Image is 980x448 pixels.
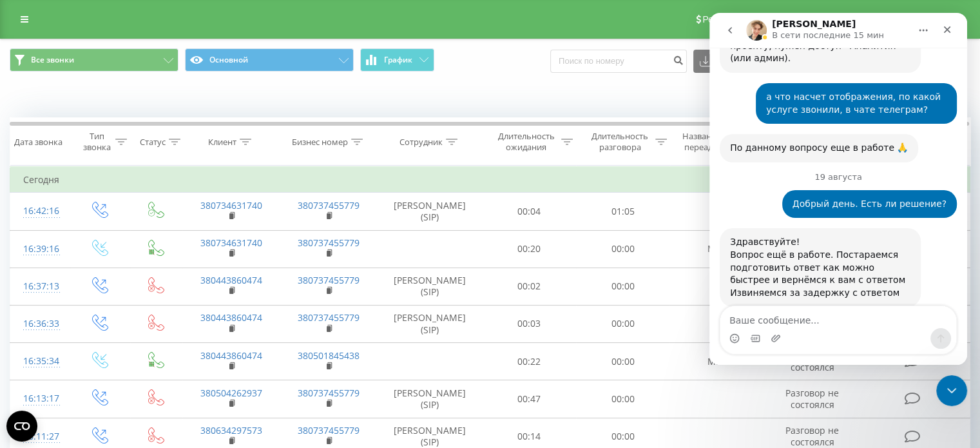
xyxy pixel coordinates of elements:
div: 16:13:17 [23,386,57,411]
a: 380443860474 [200,274,262,286]
td: 00:04 [483,193,576,230]
a: 380734631740 [200,199,262,211]
iframe: Intercom live chat [709,13,967,365]
a: 380737455779 [298,199,360,211]
div: Клиент [208,137,236,148]
div: 16:39:16 [23,237,57,262]
td: 00:00 [576,380,669,418]
td: 01:05 [576,193,669,230]
div: Дата звонка [14,137,62,148]
a: 380634297573 [200,424,262,436]
td: [PERSON_NAME] (SIP) [378,193,483,230]
button: Экспорт [693,50,763,73]
div: 16:36:33 [23,311,57,336]
a: 380737455779 [298,311,360,324]
td: 00:22 [483,343,576,380]
div: Бизнес номер [292,137,348,148]
div: Название схемы переадресации [682,131,749,153]
a: 380504262937 [200,387,262,399]
td: Main [669,343,767,380]
div: Длительность разговора [588,131,652,153]
button: График [360,48,434,72]
input: Поиск по номеру [550,50,687,73]
td: Сегодня [10,167,970,193]
button: Основной [185,48,354,72]
div: Статус [140,137,166,148]
td: Main [669,230,767,268]
td: 00:00 [576,343,669,380]
td: 00:00 [576,268,669,305]
div: Длительность ожидания [494,131,559,153]
span: Разговор не состоялся [785,349,839,373]
div: 16:42:16 [23,199,57,224]
td: 00:03 [483,305,576,342]
div: 16:35:34 [23,349,57,374]
button: Все звонки [10,48,178,72]
td: [PERSON_NAME] (SIP) [378,305,483,342]
td: 00:02 [483,268,576,305]
td: 00:47 [483,380,576,418]
a: 380443860474 [200,311,262,324]
a: 380737455779 [298,424,360,436]
span: Разговор не состоялся [785,424,839,448]
td: [PERSON_NAME] (SIP) [378,380,483,418]
a: 380737455779 [298,274,360,286]
span: Разговор не состоялся [785,387,839,411]
a: 380737455779 [298,387,360,399]
a: 380737455779 [298,237,360,249]
a: 380443860474 [200,349,262,362]
a: 380734631740 [200,237,262,249]
td: 00:20 [483,230,576,268]
div: 16:37:13 [23,274,57,299]
a: 380501845438 [298,349,360,362]
td: 00:00 [576,305,669,342]
div: Тип звонка [81,131,111,153]
div: Сотрудник [399,137,443,148]
td: 00:00 [576,230,669,268]
button: Open CMP widget [6,411,37,442]
span: График [384,55,412,64]
td: [PERSON_NAME] (SIP) [378,268,483,305]
iframe: Intercom live chat [936,375,967,406]
span: Все звонки [31,55,74,65]
span: Реферальная программа [702,14,808,24]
